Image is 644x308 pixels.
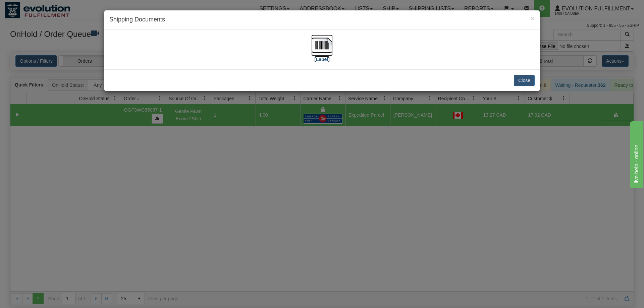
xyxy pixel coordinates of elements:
[531,14,535,22] span: ×
[109,15,535,24] h4: Shipping Documents
[311,42,333,62] a: [Label]
[314,56,330,63] label: [Label]
[629,120,643,188] iframe: chat widget
[514,75,535,86] button: Close
[5,4,62,12] div: live help - online
[311,35,333,56] img: barcode.jpg
[531,15,535,22] button: Close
